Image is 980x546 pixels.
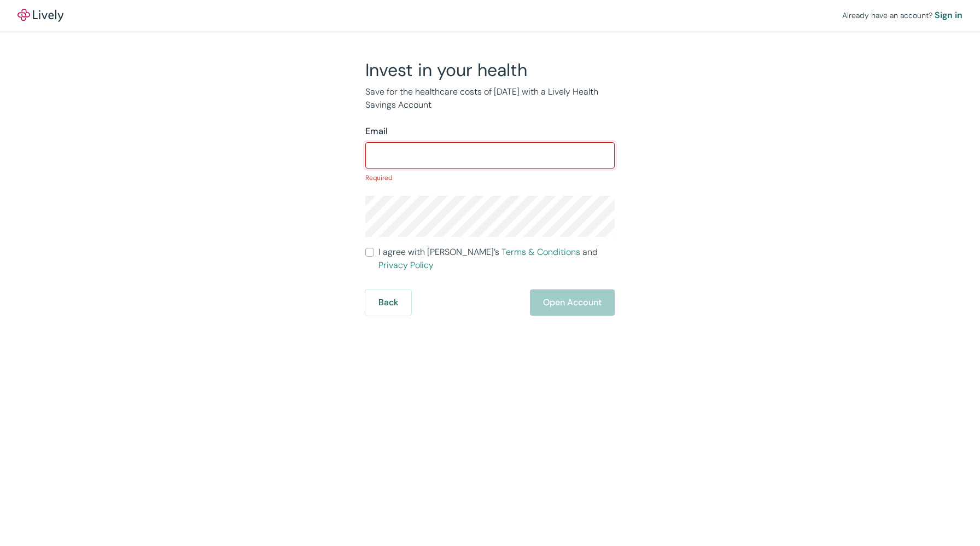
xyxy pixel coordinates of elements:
[365,173,615,183] p: Required
[378,246,615,272] span: I agree with [PERSON_NAME]’s and
[935,9,962,22] a: Sign in
[365,289,411,316] button: Back
[365,85,615,112] p: Save for the healthcare costs of [DATE] with a Lively Health Savings Account
[17,9,63,22] img: Lively
[378,259,434,271] a: Privacy Policy
[501,246,580,258] a: Terms & Conditions
[365,125,388,138] label: Email
[842,9,962,22] div: Already have an account?
[17,9,63,22] a: LivelyLively
[365,59,615,81] h2: Invest in your health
